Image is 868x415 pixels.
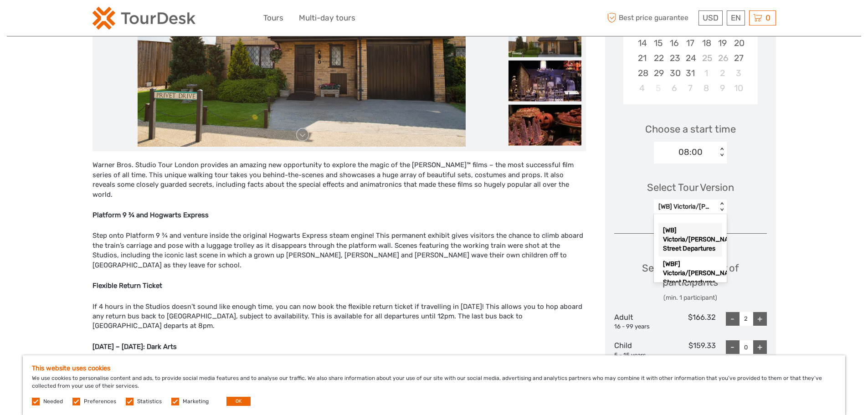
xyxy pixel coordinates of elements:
div: Choose Tuesday, December 30th, 2025 [666,66,682,81]
img: c52b40ebe2bd4b76b262d8ee06205138_slider_thumbnail.jpg [508,16,581,57]
span: USD [703,13,719,22]
div: 5 - 15 years [614,351,665,360]
div: Choose Thursday, January 8th, 2026 [699,81,714,96]
div: $166.32 [665,312,716,331]
div: Child [614,340,665,359]
div: + [753,340,767,354]
h5: This website uses cookies [32,364,836,372]
div: Choose Tuesday, December 16th, 2025 [666,36,682,51]
div: Choose Friday, January 9th, 2026 [714,81,730,96]
img: 9156e46266a348138ed580b860ca1dc1_slider_thumbnail.jpg [508,61,581,102]
div: [WB] Victoria/[PERSON_NAME] Street Departures [658,223,722,256]
div: < > [718,148,726,157]
div: Choose Wednesday, December 24th, 2025 [682,51,698,66]
div: [WB] Victoria/[PERSON_NAME] Street Departures [658,202,713,211]
div: month 2025-12 [626,5,755,96]
div: Choose Saturday, December 27th, 2025 [730,51,746,66]
div: Choose Sunday, January 4th, 2026 [634,81,650,96]
div: Choose Monday, December 29th, 2025 [650,66,666,81]
div: Not available Thursday, December 25th, 2025 [699,51,714,66]
div: Choose Sunday, December 14th, 2025 [634,36,650,51]
div: Choose Tuesday, December 23rd, 2025 [666,51,682,66]
img: ad0468c66a9248f48b0ddef10faf18b2_slider_thumbnail.jpg [508,105,581,146]
div: < > [718,202,726,212]
div: [WBF] Victoria/[PERSON_NAME] Street Departures - Flexible Return [658,256,722,299]
label: Statistics [137,398,162,405]
div: Choose Friday, January 2nd, 2026 [714,66,730,81]
b: Platform 9 ¾ and Hogwarts Express [92,211,209,219]
div: Not available Monday, January 5th, 2026 [650,81,666,96]
img: 2254-3441b4b5-4e5f-4d00-b396-31f1d84a6ebf_logo_small.png [92,7,195,30]
span: Choose a start time [645,122,736,136]
div: Choose Thursday, January 1st, 2026 [699,66,714,81]
label: Preferences [84,398,116,405]
div: - [726,312,740,326]
div: 16 - 99 years [614,323,665,331]
div: Choose Wednesday, December 17th, 2025 [682,36,698,51]
div: Select the number of participants [614,261,767,302]
div: Choose Sunday, December 21st, 2025 [634,51,650,66]
div: Choose Saturday, December 20th, 2025 [730,36,746,51]
div: Choose Wednesday, January 7th, 2026 [682,81,698,96]
div: Choose Saturday, January 10th, 2026 [730,81,746,96]
div: Choose Thursday, December 18th, 2025 [699,36,714,51]
div: Choose Tuesday, January 6th, 2026 [666,81,682,96]
div: Choose Saturday, January 3rd, 2026 [730,66,746,81]
b: [DATE] – [DATE]: Dark Arts [92,343,177,351]
div: We use cookies to personalise content and ads, to provide social media features and to analyse ou... [23,355,845,415]
div: 08:00 [678,146,703,158]
label: Marketing [183,398,209,405]
div: - [726,340,740,354]
div: Select Tour Version [647,180,734,195]
span: Best price guarantee [605,10,696,26]
div: (min. 1 participant) [614,293,767,302]
button: OK [226,397,251,406]
div: $159.33 [665,340,716,359]
div: Choose Monday, December 22nd, 2025 [650,51,666,66]
span: 0 [764,13,772,22]
a: Tours [263,11,283,25]
div: Not available Friday, December 26th, 2025 [714,51,730,66]
div: Choose Wednesday, December 31st, 2025 [682,66,698,81]
div: Adult [614,312,665,331]
b: Flexible Return Ticket [92,282,162,290]
div: Choose Friday, December 19th, 2025 [714,36,730,51]
div: EN [727,10,745,26]
div: Choose Sunday, December 28th, 2025 [634,66,650,81]
a: Multi-day tours [299,11,355,25]
div: Choose Monday, December 15th, 2025 [650,36,666,51]
div: + [753,312,767,326]
label: Needed [43,398,63,405]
